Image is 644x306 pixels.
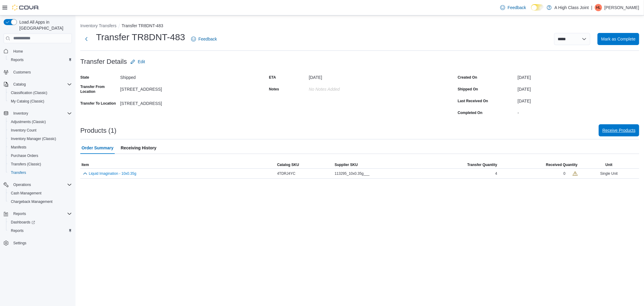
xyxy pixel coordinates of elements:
span: Catalog [11,81,72,88]
input: Dark Mode [531,4,544,11]
span: Dashboards [11,220,35,225]
span: Manifests [11,145,26,150]
h3: Products (1) [80,127,117,134]
span: 113295_10x0.35g___ [335,171,370,176]
div: [STREET_ADDRESS] [120,99,201,106]
button: Purchase Orders [6,151,74,160]
span: My Catalog (Classic) [8,98,72,105]
button: Catalog [1,80,74,89]
span: Settings [13,241,26,246]
span: 4 [495,171,497,176]
button: Transfer TR8DNT-483 [122,23,163,28]
div: No Notes added [309,84,390,92]
span: Feedback [198,36,217,42]
button: Reports [11,210,28,217]
button: Liquid Imagination - 10x0.35g [89,171,136,176]
div: - [517,108,639,115]
button: Settings [1,239,74,247]
button: Operations [1,181,74,189]
span: Adjustments (Classic) [11,119,46,124]
a: Classification (Classic) [8,89,50,96]
span: Home [11,47,72,55]
button: Catalog SKU [276,161,334,168]
span: Customers [13,70,31,75]
span: Reports [11,228,24,233]
nav: Complex example [4,44,72,263]
span: Transfers (Classic) [8,161,72,168]
h1: Transfer TR8DNT-483 [96,31,185,43]
span: Cash Management [11,191,41,196]
a: Inventory Manager (Classic) [8,135,59,142]
span: Item [82,162,89,167]
span: My Catalog (Classic) [11,99,44,104]
div: 0 [563,171,566,176]
a: Customers [11,69,33,76]
span: Purchase Orders [8,152,72,159]
a: Dashboards [6,218,74,226]
div: [DATE] [517,96,639,103]
span: Inventory Manager (Classic) [8,135,72,142]
button: Inventory [1,109,74,118]
label: State [80,75,89,80]
a: Cash Management [8,190,44,197]
button: Next [80,33,92,45]
button: Home [1,47,74,56]
a: Inventory Count [8,127,39,134]
span: Transfers (Classic) [11,162,41,167]
a: Settings [11,239,29,247]
p: | [591,4,592,11]
span: Classification (Classic) [8,89,72,96]
button: Transfers (Classic) [6,160,74,168]
button: Classification (Classic) [6,89,74,97]
span: Operations [11,181,72,188]
a: Transfers [8,169,28,176]
button: Cash Management [6,189,74,197]
button: Customers [1,68,74,76]
p: A High Class Joint [555,4,589,11]
p: [PERSON_NAME] [604,4,639,11]
span: Unit [605,162,612,167]
span: Transfers [8,169,72,176]
button: Item [80,161,276,168]
button: Adjustments (Classic) [6,118,74,126]
div: [DATE] [309,73,390,80]
a: Reports [8,227,26,234]
span: Reports [11,57,24,62]
img: Cova [12,5,39,11]
span: 4TDRJ4YC [277,171,296,176]
span: Inventory Count [11,128,37,133]
span: Chargeback Management [8,198,72,205]
button: Inventory Transfers [80,23,117,28]
span: Reports [8,56,72,63]
span: Reports [8,227,72,234]
button: Manifests [6,143,74,151]
button: Transfers [6,168,74,177]
span: Received Quantity [546,162,578,167]
span: Customers [11,68,72,76]
span: Mark as Complete [601,36,636,42]
a: Chargeback Management [8,198,55,205]
button: Inventory [11,110,30,117]
a: Manifests [8,144,29,151]
label: Last Received On [458,99,488,103]
span: HL [596,4,601,11]
span: Reports [11,210,72,217]
div: [DATE] [517,73,639,80]
span: Reports [13,211,26,216]
div: Single Unit [579,170,639,177]
a: Feedback [189,33,219,45]
button: Received Quantity [498,161,579,168]
div: [DATE] [517,84,639,92]
button: Reports [6,226,74,235]
div: Shipped [120,73,201,80]
nav: An example of EuiBreadcrumbs [80,23,639,30]
button: Supplier SKU [333,161,422,168]
label: ETA [269,75,276,80]
a: Purchase Orders [8,152,41,159]
h3: Transfer Details [80,58,127,65]
span: Supplier SKU [335,162,358,167]
span: Edit [138,59,145,65]
span: Settings [11,239,72,247]
span: Classification (Classic) [11,90,47,95]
